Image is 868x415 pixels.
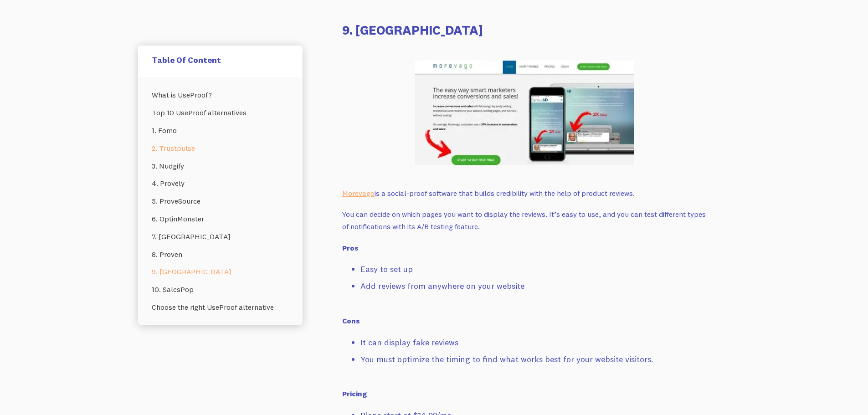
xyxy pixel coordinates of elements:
[342,189,375,198] a: Morevago
[152,139,289,157] a: 2. Trustpulse
[342,208,707,232] p: You can decide on which pages you want to display the reviews. It’s easy to use, and you can test...
[152,157,289,175] a: 3. Nudgify
[342,389,367,398] strong: Pricing
[152,298,289,316] a: Choose the right UseProof alternative
[342,243,359,252] strong: Pros
[152,55,289,65] h5: Table Of Content
[360,280,707,293] li: Add reviews from anywhere on your website
[152,263,289,281] a: 9. [GEOGRAPHIC_DATA]
[360,353,707,366] li: You must optimize the timing to find what works best for your website visitors.
[342,187,707,200] p: is a social-proof software that builds credibility with the help of product reviews.
[152,104,289,122] a: Top 10 UseProof alternatives
[152,86,289,104] a: What is UseProof?
[152,192,289,210] a: 5. ProveSource
[342,316,360,325] strong: Cons
[342,21,707,39] h3: 9. [GEOGRAPHIC_DATA]
[360,336,707,349] li: It can display fake reviews
[152,281,289,298] a: 10. SalesPop
[152,122,289,139] a: 1. Fomo
[360,263,707,276] li: Easy to set up
[152,228,289,246] a: 7. [GEOGRAPHIC_DATA]
[152,210,289,228] a: 6. OptinMonster
[152,246,289,263] a: 8. Proven
[152,174,289,192] a: 4. Provely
